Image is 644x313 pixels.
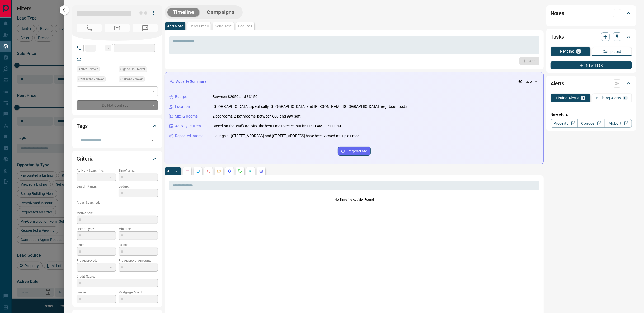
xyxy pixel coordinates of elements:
p: Baths: [119,242,158,247]
a: Mr.Loft [605,119,632,128]
p: Completed [603,50,621,53]
svg: Requests [238,169,242,173]
h2: Tasks [551,32,564,41]
p: Between $2050 and $3150 [213,94,257,100]
p: 0 [624,96,627,100]
div: Notes [551,7,632,20]
span: Active - Never [78,67,98,72]
button: New Task [551,61,632,69]
svg: Opportunities [248,169,253,173]
p: Size & Rooms [175,114,198,119]
p: 0 [577,49,580,53]
span: Contacted - Never [78,77,104,82]
button: Timeline [167,8,200,17]
a: -- [85,57,87,61]
h2: Notes [551,9,564,17]
a: Property [551,119,578,128]
div: Do Not Contact [77,100,158,110]
svg: Calls [206,169,210,173]
p: Motivation: [77,211,158,216]
svg: Agent Actions [259,169,263,173]
p: [GEOGRAPHIC_DATA], specifically [GEOGRAPHIC_DATA] and [PERSON_NAME][GEOGRAPHIC_DATA] neighbourhoods [213,104,407,109]
h2: Criteria [77,155,94,163]
p: Listing Alerts [556,96,579,100]
p: Based on the lead's activity, the best time to reach out is: 11:00 AM - 12:00 PM [213,123,341,129]
p: Activity Summary [176,79,206,84]
button: Campaigns [201,8,240,17]
p: Budget [175,94,187,100]
p: Actively Searching: [77,168,116,173]
p: Budget: [119,184,158,189]
button: Regenerate [338,147,371,156]
p: All [167,169,171,173]
div: Tasks [551,30,632,43]
span: No Email [105,24,130,32]
p: Pending [560,49,574,53]
p: -- - -- [77,189,116,198]
p: Add Note [167,24,183,28]
p: Activity Pattern [175,123,201,129]
p: Location [175,104,190,109]
p: Mortgage Agent: [119,290,158,295]
p: Pre-Approval Amount: [119,258,158,263]
span: No Number [133,24,158,32]
div: Tags [77,120,158,132]
span: No Number [77,24,102,32]
p: Listings at [STREET_ADDRESS] and [STREET_ADDRESS] have been viewed multiple times [213,133,359,139]
div: Criteria [77,152,158,165]
h2: Alerts [551,79,564,88]
p: 2 bedrooms, 2 bathrooms, between 600 and 999 sqft [213,114,301,119]
p: Timeframe: [119,168,158,173]
p: Home Type: [77,227,116,231]
p: Repeated Interest [175,133,205,139]
p: Min Size: [119,227,158,231]
span: Claimed - Never [120,77,143,82]
div: Alerts [551,77,632,90]
p: 0 [582,96,584,100]
p: Areas Searched: [77,200,158,205]
svg: Notes [185,169,189,173]
p: New Alert: [551,112,632,118]
p: Search Range: [77,184,116,189]
p: Pre-Approved: [77,258,116,263]
h2: Tags [77,122,88,130]
p: No Timeline Activity Found [169,197,539,202]
a: Condos [577,119,605,128]
button: Open [149,137,156,144]
svg: Lead Browsing Activity [196,169,200,173]
div: Activity Summary-- ago [169,77,539,86]
p: Beds: [77,242,116,247]
p: -- ago [524,79,532,84]
p: Lawyer: [77,290,116,295]
span: Signed up - Never [120,67,145,72]
p: Building Alerts [596,96,621,100]
p: Credit Score: [77,274,158,279]
svg: Emails [217,169,221,173]
svg: Listing Alerts [227,169,232,173]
